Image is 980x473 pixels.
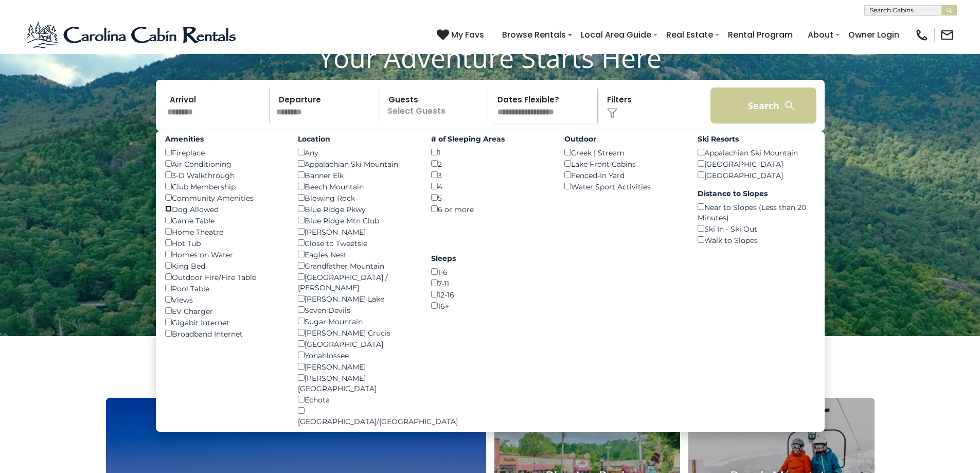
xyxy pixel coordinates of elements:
[431,289,549,300] div: 12-16
[165,328,283,339] div: Broadband Internet
[431,277,549,289] div: 7-11
[298,192,416,203] div: Blowing Rock
[698,169,815,181] div: [GEOGRAPHIC_DATA]
[698,158,815,169] div: [GEOGRAPHIC_DATA]
[165,203,283,215] div: Dog Allowed
[298,349,416,361] div: Yonahlossee
[26,20,239,50] img: Blue-2.png
[298,249,416,260] div: Eagles Nest
[698,134,815,144] label: Ski Resorts
[431,266,549,277] div: 1-6
[298,361,416,372] div: [PERSON_NAME]
[298,304,416,316] div: Seven Devils
[298,237,416,249] div: Close to Tweetsie
[698,201,815,223] div: Near to Slopes (Less than 20 Minutes)
[783,99,796,112] img: search-regular-white.png
[298,158,416,169] div: Appalachian Ski Mountain
[723,26,798,44] a: Rental Program
[382,87,488,124] p: Select Guests
[607,108,617,118] img: filter--v1.png
[298,316,416,327] div: Sugar Mountain
[298,372,416,394] div: [PERSON_NAME][GEOGRAPHIC_DATA]
[940,28,954,42] img: mail-regular-black.png
[298,327,416,338] div: [PERSON_NAME] Crucis
[431,300,549,311] div: 16+
[431,147,549,158] div: 1
[564,169,682,181] div: Fenced-In Yard
[165,226,283,237] div: Home Theatre
[698,234,815,246] div: Walk to Slopes
[431,158,549,169] div: 2
[298,215,416,226] div: Blue Ridge Mtn Club
[915,28,929,42] img: phone-regular-black.png
[497,26,571,44] a: Browse Rentals
[431,203,549,215] div: 6 or more
[710,87,817,124] button: Search
[298,169,416,181] div: Banner Elk
[451,28,484,41] span: My Favs
[165,294,283,305] div: Views
[165,169,283,181] div: 3-D Walkthrough
[803,26,839,44] a: About
[298,134,416,144] label: Location
[165,283,283,294] div: Pool Table
[104,362,876,398] h3: Select Your Destination
[843,26,904,44] a: Owner Login
[165,317,283,328] div: Gigabit Internet
[165,260,283,271] div: King Bed
[165,158,283,169] div: Air Conditioning
[698,223,815,234] div: Ski In - Ski Out
[298,394,416,405] div: Echota
[698,188,815,199] label: Distance to Slopes
[298,203,416,215] div: Blue Ridge Pkwy
[576,26,656,44] a: Local Area Guide
[165,305,283,317] div: EV Charger
[564,181,682,192] div: Water Sport Activities
[298,226,416,237] div: [PERSON_NAME]
[564,158,682,169] div: Lake Front Cabins
[165,249,283,260] div: Homes on Water
[564,147,682,158] div: Creek | Stream
[298,147,416,158] div: Any
[298,181,416,192] div: Beech Mountain
[298,260,416,271] div: Grandfather Mountain
[165,237,283,249] div: Hot Tub
[661,26,718,44] a: Real Estate
[431,181,549,192] div: 4
[564,134,682,144] label: Outdoor
[431,253,549,264] label: Sleeps
[8,42,972,74] h1: Your Adventure Starts Here
[431,192,549,203] div: 5
[298,293,416,304] div: [PERSON_NAME] Lake
[298,405,416,427] div: [GEOGRAPHIC_DATA]/[GEOGRAPHIC_DATA]
[431,169,549,181] div: 3
[698,147,815,158] div: Appalachian Ski Mountain
[298,338,416,349] div: [GEOGRAPHIC_DATA]
[298,271,416,293] div: [GEOGRAPHIC_DATA] / [PERSON_NAME]
[165,215,283,226] div: Game Table
[165,147,283,158] div: Fireplace
[165,271,283,283] div: Outdoor Fire/Fire Table
[437,28,487,42] a: My Favs
[165,192,283,203] div: Community Amenities
[165,181,283,192] div: Club Membership
[431,134,549,144] label: # of Sleeping Areas
[165,134,283,144] label: Amenities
